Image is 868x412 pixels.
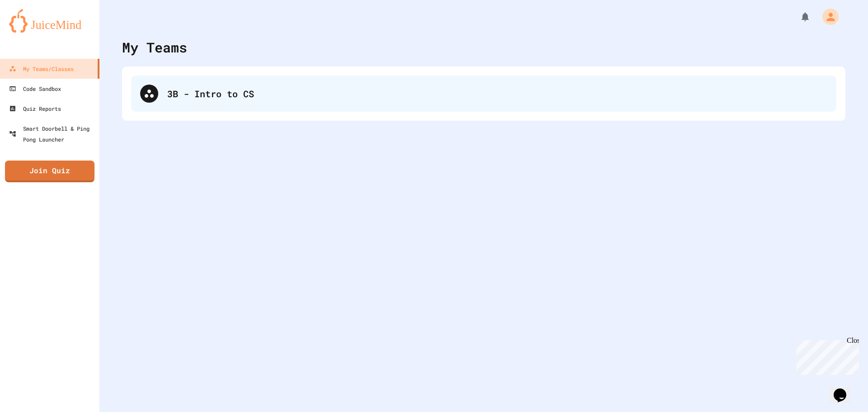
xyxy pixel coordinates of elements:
div: My Notifications [783,9,813,24]
div: My Teams/Classes [9,63,74,74]
div: Smart Doorbell & Ping Pong Launcher [9,123,96,145]
img: logo-orange.svg [9,9,90,33]
iframe: chat widget [830,376,859,403]
div: Chat with us now!Close [4,4,62,57]
div: My Teams [122,37,187,57]
div: Quiz Reports [9,103,61,114]
div: 3B - Intro to CS [167,87,827,100]
iframe: chat widget [793,336,859,375]
div: My Account [813,6,841,27]
div: 3B - Intro to CS [131,76,836,112]
div: Code Sandbox [9,83,61,94]
a: Join Quiz [5,161,94,182]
